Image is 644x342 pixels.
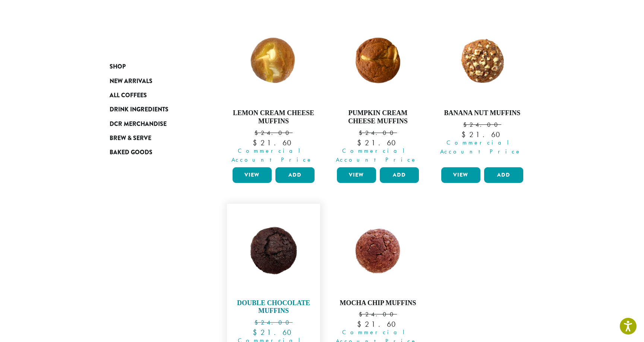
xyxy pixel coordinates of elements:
span: Commercial Account Price [228,146,316,164]
span: $ [357,319,365,329]
bdi: 21.60 [253,138,294,148]
bdi: 24.00 [359,310,397,318]
span: $ [253,138,261,148]
a: Pumpkin Cream Cheese Muffins $24.00 Commercial Account Price [335,18,421,164]
button: Add [484,167,523,183]
h4: Lemon Cream Cheese Muffins [231,109,316,125]
button: Add [380,167,419,183]
img: ABC-Pumpkin-Cream-Cheese-Muffin-stock-image.jpg [335,18,421,103]
button: Add [275,167,315,183]
span: Commercial Account Price [332,146,421,164]
bdi: 24.00 [463,121,501,129]
span: $ [463,121,470,129]
bdi: 24.00 [359,129,397,137]
span: $ [255,129,261,137]
a: Brew & Serve [110,131,199,145]
a: Drink Ingredients [110,102,199,117]
a: View [233,167,272,183]
span: $ [357,138,365,148]
span: DCR Merchandise [110,120,167,129]
bdi: 24.00 [255,319,293,326]
a: Lemon Cream Cheese Muffins $24.00 Commercial Account Price [231,18,316,164]
h4: Banana Nut Muffins [439,109,525,117]
span: Commercial Account Price [436,138,525,156]
bdi: 21.60 [357,138,399,148]
h4: Pumpkin Cream Cheese Muffins [335,109,421,125]
bdi: 21.60 [253,327,294,337]
span: Brew & Serve [110,134,151,143]
bdi: 21.60 [357,319,399,329]
a: Baked Goods [110,145,199,159]
a: View [337,167,376,183]
span: Baked Goods [110,148,152,157]
h4: Mocha Chip Muffins [335,299,421,307]
span: $ [359,310,365,318]
img: ABC-Lemon-Cream-Cheese-Muffin-stock-image.jpg [231,18,316,103]
span: $ [255,319,261,326]
span: $ [461,130,469,139]
h4: Double Chocolate Muffins [231,299,316,315]
a: Shop [110,60,199,74]
span: $ [359,129,365,137]
img: Double-Chocolate-Chip-Muffin.jpg [231,208,316,293]
span: New Arrivals [110,77,152,86]
img: ABC-Banana-Nut-Muffin-stock-image.jpg [439,18,525,103]
span: Drink Ingredients [110,105,168,114]
a: View [441,167,480,183]
bdi: 24.00 [255,129,293,137]
a: All Coffees [110,88,199,102]
span: $ [253,327,261,337]
a: Banana Nut Muffins $24.00 Commercial Account Price [439,18,525,164]
img: ABC-Mocha-Chip-Muffin-stock-image.jpg [335,208,421,293]
bdi: 21.60 [461,130,503,139]
a: DCR Merchandise [110,117,199,131]
span: Shop [110,62,126,72]
a: New Arrivals [110,74,199,88]
span: All Coffees [110,91,147,100]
